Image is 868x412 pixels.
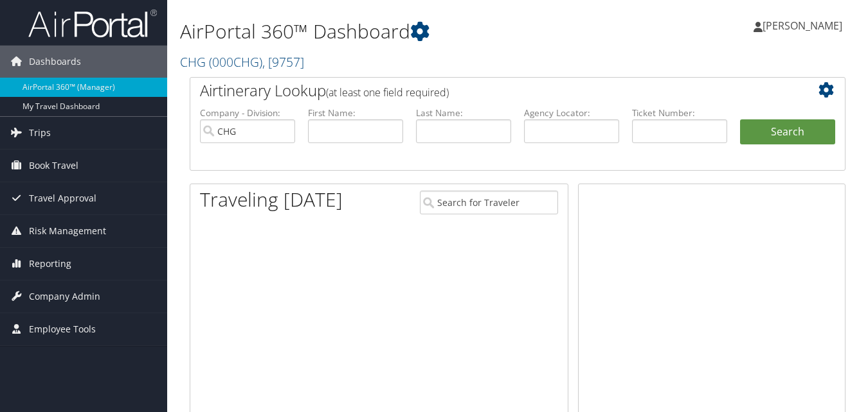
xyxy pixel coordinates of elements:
[29,215,106,247] span: Risk Management
[180,53,304,71] a: CHG
[29,313,96,345] span: Employee Tools
[29,46,81,78] span: Dashboards
[200,80,781,101] h2: Airtinerary Lookup
[200,186,343,213] h1: Traveling [DATE]
[28,8,157,39] img: airportal-logo.png
[416,107,511,119] label: Last Name:
[308,107,403,119] label: First Name:
[754,6,855,45] a: [PERSON_NAME]
[763,19,842,33] span: [PERSON_NAME]
[29,150,78,182] span: Book Travel
[29,117,51,149] span: Trips
[209,53,262,71] span: ( 000CHG )
[420,191,557,214] input: Search for Traveler
[632,107,727,119] label: Ticket Number:
[29,182,96,214] span: Travel Approval
[740,119,835,145] button: Search
[200,107,295,119] label: Company - Division:
[326,85,449,99] span: (at least one field required)
[29,280,100,313] span: Company Admin
[29,248,71,280] span: Reporting
[524,107,619,119] label: Agency Locator:
[262,53,304,71] span: , [ 9757 ]
[180,18,630,45] h1: AirPortal 360™ Dashboard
